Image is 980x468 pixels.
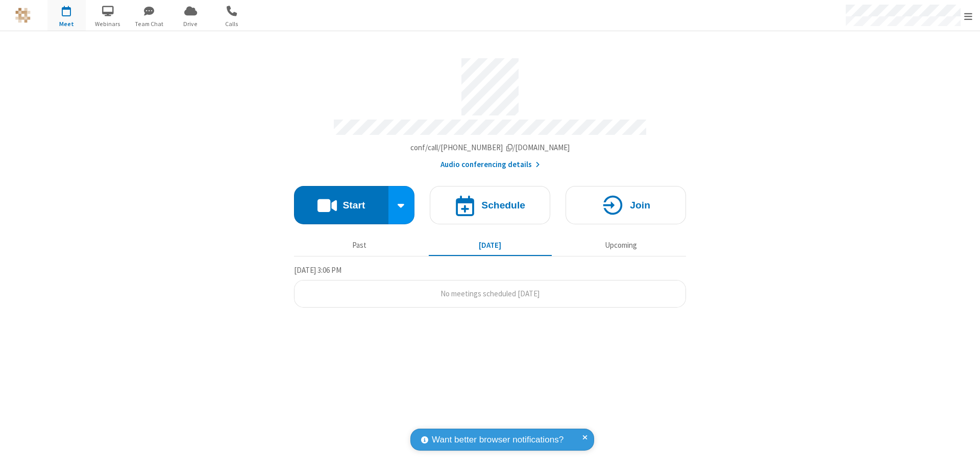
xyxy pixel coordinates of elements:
[630,200,650,210] h4: Join
[213,19,251,29] span: Calls
[298,236,421,255] button: Past
[294,264,686,308] section: Today's Meetings
[429,236,552,255] button: [DATE]
[294,51,686,171] section: Account details
[388,186,415,224] div: Start conference options
[954,441,972,461] iframe: Chat
[342,200,365,210] h4: Start
[559,236,682,255] button: Upcoming
[566,186,686,224] button: Join
[47,19,86,29] span: Meet
[410,143,570,152] span: Copy my meeting room link
[294,265,341,275] span: [DATE] 3:06 PM
[171,19,210,29] span: Drive
[432,433,563,447] span: Want better browser notifications?
[15,8,31,23] img: QA Selenium DO NOT DELETE OR CHANGE
[89,19,127,29] span: Webinars
[130,19,168,29] span: Team Chat
[430,186,550,224] button: Schedule
[481,200,525,210] h4: Schedule
[440,159,540,171] button: Audio conferencing details
[410,142,570,154] button: Copy my meeting room linkCopy my meeting room link
[440,289,540,298] span: No meetings scheduled [DATE]
[294,186,388,224] button: Start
